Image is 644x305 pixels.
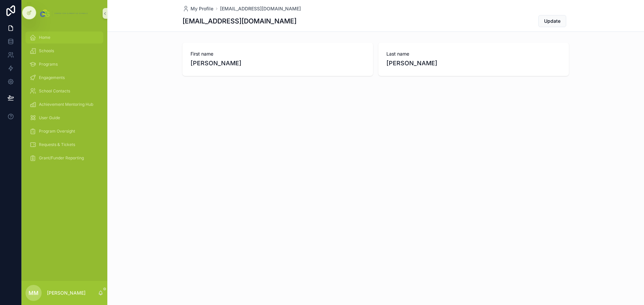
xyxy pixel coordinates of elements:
[386,51,561,57] span: Last name
[21,27,107,173] div: scrollable content
[39,102,93,107] span: Achievement Mentoring Hub
[39,48,54,54] span: Schools
[39,115,60,121] span: User Guide
[25,152,103,164] a: Grant/Funder Reporting
[39,129,75,134] span: Program Oversight
[386,59,561,68] span: [PERSON_NAME]
[25,45,103,57] a: Schools
[39,88,70,94] span: School Contacts
[39,35,50,40] span: Home
[25,125,103,137] a: Program Oversight
[39,155,84,161] span: Grant/Funder Reporting
[25,72,103,84] a: Engagements
[182,16,297,26] h1: [EMAIL_ADDRESS][DOMAIN_NAME]
[538,15,566,27] button: Update
[220,5,301,12] a: [EMAIL_ADDRESS][DOMAIN_NAME]
[25,98,103,110] a: Achievement Mentoring Hub
[25,112,103,124] a: User Guide
[25,58,103,70] a: Programs
[191,59,365,68] span: [PERSON_NAME]
[39,8,90,19] img: App logo
[191,5,213,12] span: My Profile
[25,31,103,44] a: Home
[29,289,39,297] span: MM
[191,51,365,57] span: First name
[25,139,103,151] a: Requests & Tickets
[39,142,75,147] span: Requests & Tickets
[25,85,103,97] a: School Contacts
[47,290,86,296] p: [PERSON_NAME]
[39,75,65,80] span: Engagements
[182,5,213,12] a: My Profile
[39,62,58,67] span: Programs
[544,18,560,24] span: Update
